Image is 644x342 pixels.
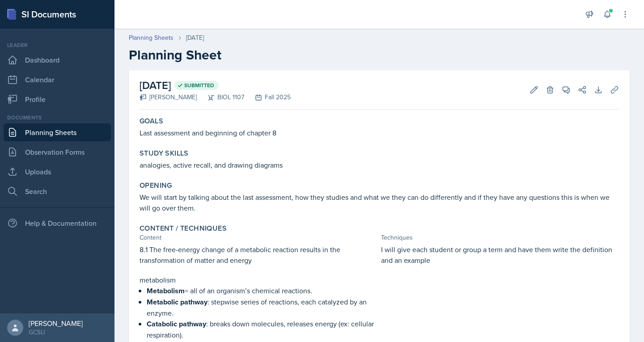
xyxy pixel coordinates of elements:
div: [PERSON_NAME] [29,319,83,328]
a: Observation Forms [4,143,111,161]
a: Planning Sheets [129,33,174,42]
p: We will start by talking about the last assessment, how they studies and what we they can do diff... [140,192,619,213]
div: BIOL 1107 [197,93,244,102]
div: GCSU [29,328,83,337]
a: Planning Sheets [4,123,111,141]
div: Help & Documentation [4,214,111,232]
p: Last assessment and beginning of chapter 8 [140,127,619,138]
p: : breaks down molecules, releases energy (ex: cellular respiration). [147,318,377,340]
div: Techniques [381,233,619,242]
p: I will give each student or group a term and have them write the definition and an example [381,244,619,266]
a: Search [4,182,111,200]
a: Calendar [4,71,111,89]
strong: Metabolism [147,286,185,296]
p: analogies, active recall, and drawing diagrams [140,160,619,170]
div: [DATE] [186,33,204,42]
p: = all of an organism’s chemical reactions. [147,285,377,296]
strong: Catabolic pathway [147,319,206,329]
a: Profile [4,90,111,108]
label: Opening [140,181,172,190]
p: : stepwise series of reactions, each catalyzed by an enzyme. [147,296,377,318]
div: Fall 2025 [244,93,291,102]
div: [PERSON_NAME] [140,93,197,102]
label: Study Skills [140,149,189,158]
div: Content [140,233,377,242]
label: Goals [140,117,163,126]
p: metabolism [140,274,377,285]
h2: [DATE] [140,77,291,93]
div: Documents [4,114,111,122]
h2: Planning Sheet [129,47,630,63]
a: Dashboard [4,51,111,69]
p: 8.1 The free-energy change of a metabolic reaction results in the transformation of matter and en... [140,244,377,266]
a: Uploads [4,163,111,181]
div: Leader [4,41,111,49]
strong: Metabolic pathway [147,297,208,307]
span: Submitted [184,82,214,89]
label: Content / Techniques [140,224,227,233]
